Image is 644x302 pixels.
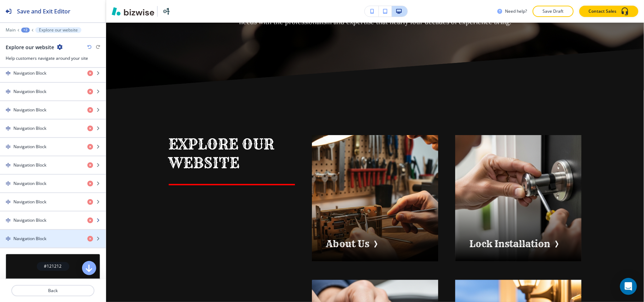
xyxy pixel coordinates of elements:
[6,43,54,51] h2: Explore our website
[13,217,46,223] h4: Navigation Block
[6,254,100,291] button: #121212Background Color
[12,288,94,294] p: Back
[13,88,46,95] h4: Navigation Block
[620,278,637,295] div: Open Intercom Messenger
[6,199,11,204] img: Drag
[13,199,46,205] h4: Navigation Block
[533,6,574,17] button: Save Draft
[6,71,11,76] img: Drag
[6,163,11,168] img: Drag
[13,144,46,150] h4: Navigation Block
[6,236,11,241] img: Drag
[6,55,100,62] h3: Help customers navigate around your site
[6,108,11,112] img: Drag
[13,70,46,76] h4: Navigation Block
[44,263,62,269] h4: #121212
[13,162,46,168] h4: Navigation Block
[13,180,46,187] h4: Navigation Block
[542,8,564,14] p: Save Draft
[6,28,16,33] button: Main
[6,89,11,94] img: Drag
[13,236,46,242] h4: Navigation Block
[579,6,638,17] button: Contact Sales
[6,218,11,223] img: Drag
[455,135,581,261] button: Navigation item imageLock Installation
[6,126,11,131] img: Drag
[17,7,70,16] h2: Save and Exit Editor
[11,285,94,296] button: Back
[13,107,46,113] h4: Navigation Block
[169,135,295,173] p: Explore our website
[312,135,438,261] button: Navigation item imageAbout Us
[505,8,527,14] h3: Need help?
[588,8,616,14] p: Contact Sales
[6,144,11,149] img: Drag
[161,6,172,17] img: Your Logo
[6,181,11,186] img: Drag
[21,28,30,33] button: +2
[35,27,81,33] button: Explore our website
[112,7,154,16] img: Bizwise Logo
[39,28,78,33] p: Explore our website
[13,125,46,132] h4: Navigation Block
